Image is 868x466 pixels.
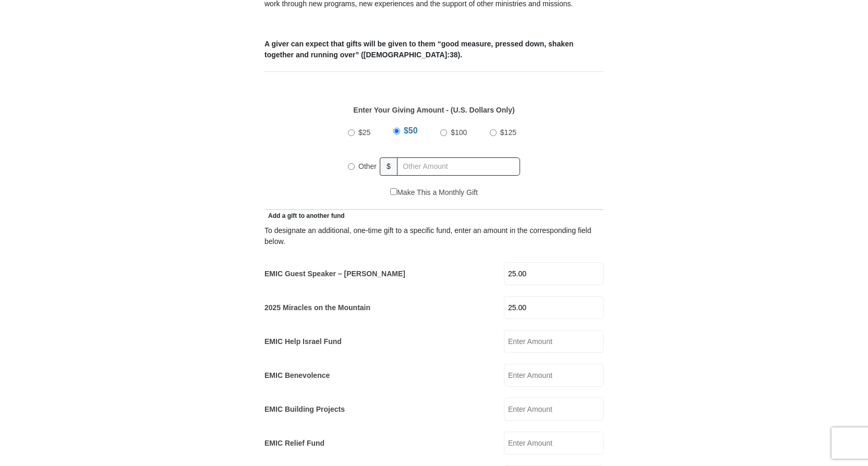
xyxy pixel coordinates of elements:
label: EMIC Guest Speaker – [PERSON_NAME] [264,268,405,279]
span: Other [358,162,377,170]
span: $100 [451,128,467,137]
span: $25 [358,128,370,137]
label: Make This a Monthly Gift [390,187,478,198]
div: To designate an additional, one-time gift to a specific fund, enter an amount in the correspondin... [264,225,604,247]
label: 2025 Miracles on the Mountain [264,302,370,313]
label: EMIC Benevolence [264,370,330,381]
input: Enter Amount [504,262,604,285]
input: Enter Amount [504,398,604,421]
span: $ [380,157,397,176]
label: EMIC Building Projects [264,404,345,415]
span: $125 [500,128,516,137]
input: Enter Amount [504,330,604,353]
input: Enter Amount [504,432,604,455]
label: EMIC Help Israel Fund [264,336,342,347]
strong: Enter Your Giving Amount - (U.S. Dollars Only) [353,106,514,114]
label: EMIC Relief Fund [264,438,324,449]
input: Make This a Monthly Gift [390,188,397,195]
input: Enter Amount [504,296,604,319]
input: Enter Amount [504,364,604,387]
b: A giver can expect that gifts will be given to them “good measure, pressed down, shaken together ... [264,40,573,59]
input: Other Amount [397,157,520,176]
span: $50 [404,126,418,135]
span: Add a gift to another fund [264,212,345,219]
